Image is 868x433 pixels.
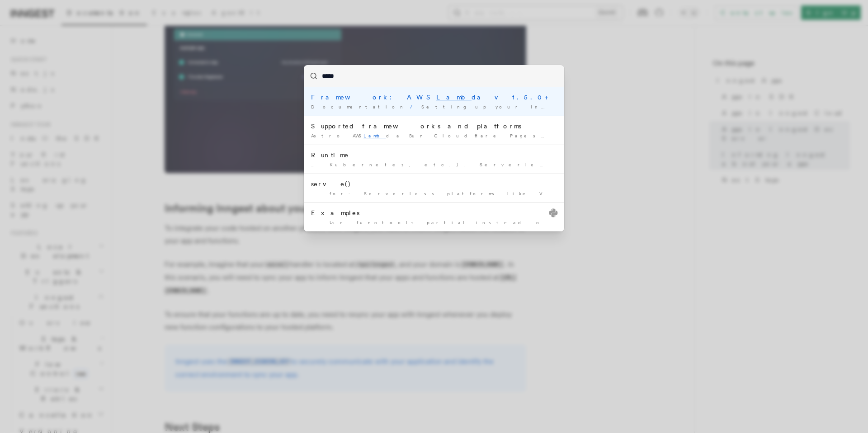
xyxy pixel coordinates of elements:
div: Framework: AWS da v1.5.0+ [311,93,557,102]
span: Setting up your Inngest app [421,104,598,109]
div: Runtime [311,151,557,160]
span: / [410,104,418,109]
div: serve() [311,179,557,188]
mark: Lamb [436,94,472,101]
div: … Kubernetes, etc.). Serverless runtimes (AWS da, Vercel, etc.) are not … [311,161,557,168]
div: Astro AWS da Bun Cloudflare Pages Cloudflare Workers DigitalOcean … [311,132,557,139]
div: … for: Serverless platforms like Vercel, da, etc. Adding Inngest to … [311,190,557,197]
div: Examples [311,208,557,217]
div: … Use functools.partial instead of da when building the tuple … [311,219,557,226]
mark: Lamb [363,133,386,138]
div: Supported frameworks and platforms [311,122,557,131]
span: Documentation [311,104,406,109]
